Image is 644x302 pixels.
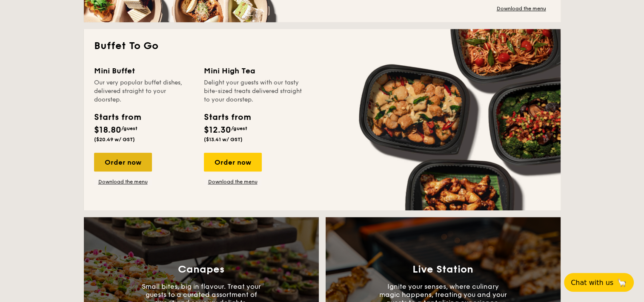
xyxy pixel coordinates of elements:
button: Chat with us🦙 [564,273,634,292]
span: ($13.41 w/ GST) [204,136,243,142]
span: Chat with us [571,279,613,287]
span: $18.80 [94,125,121,135]
a: Download the menu [492,5,550,12]
span: 🦙 [617,278,627,287]
h2: Buffet To Go [94,39,550,53]
h3: Live Station [412,264,473,276]
span: /guest [121,125,137,131]
div: Starts from [204,111,250,124]
div: Order now [94,153,152,171]
div: Mini Buffet [94,65,194,77]
span: /guest [231,125,247,131]
div: Order now [204,153,262,171]
span: ($20.49 w/ GST) [94,136,135,142]
div: Our very popular buffet dishes, delivered straight to your doorstep. [94,78,194,104]
a: Download the menu [94,178,152,185]
div: Starts from [94,111,140,124]
div: Mini High Tea [204,65,303,77]
a: Download the menu [204,178,262,185]
div: Delight your guests with our tasty bite-sized treats delivered straight to your doorstep. [204,78,303,104]
span: $12.30 [204,125,231,135]
h3: Canapes [178,264,224,276]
